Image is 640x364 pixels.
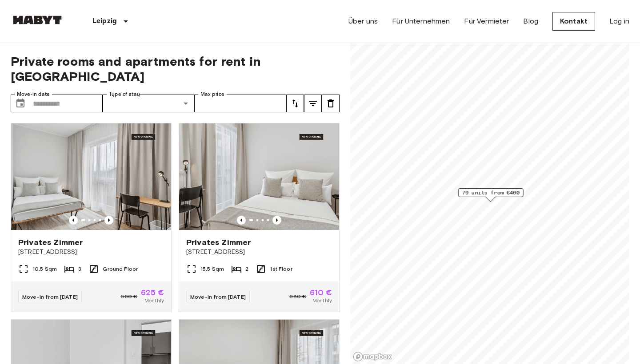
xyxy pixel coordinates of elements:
[11,54,340,84] span: Private rooms and apartments for rent in [GEOGRAPHIC_DATA]
[310,289,332,297] span: 610 €
[289,293,306,301] span: 680 €
[78,265,81,273] span: 3
[18,237,83,248] span: Privates Zimmer
[523,16,538,27] a: Blog
[103,265,138,273] span: Ground Floor
[179,123,339,230] img: Marketing picture of unit DE-13-001-111-002
[245,265,248,273] span: 2
[190,293,246,300] span: Move-in from [DATE]
[353,352,392,362] a: Mapbox logo
[186,248,332,257] span: [STREET_ADDRESS]
[18,248,164,257] span: [STREET_ADDRESS]
[11,123,171,230] img: Marketing picture of unit DE-13-001-002-001
[237,216,246,225] button: Previous image
[69,216,78,225] button: Previous image
[272,216,281,225] button: Previous image
[464,16,509,27] a: Für Vermieter
[304,95,322,112] button: tune
[609,16,629,27] a: Log in
[200,265,224,273] span: 15.5 Sqm
[144,297,164,305] span: Monthly
[109,91,140,98] label: Type of stay
[458,188,524,202] div: Map marker
[92,16,117,27] p: Leipzig
[392,16,450,27] a: Für Unternehmen
[32,265,57,273] span: 10.5 Sqm
[12,95,29,112] button: Choose date
[104,216,113,225] button: Previous image
[286,95,304,112] button: tune
[22,293,78,300] span: Move-in from [DATE]
[348,16,378,27] a: Über uns
[186,237,251,248] span: Privates Zimmer
[312,297,332,305] span: Monthly
[200,91,224,98] label: Max price
[179,123,340,312] a: Marketing picture of unit DE-13-001-111-002Previous imagePrevious imagePrivates Zimmer[STREET_ADD...
[11,123,172,312] a: Marketing picture of unit DE-13-001-002-001Previous imagePrevious imagePrivates Zimmer[STREET_ADD...
[322,95,340,112] button: tune
[141,289,164,297] span: 625 €
[11,16,64,24] img: Habyt
[17,91,50,98] label: Move-in date
[270,265,292,273] span: 1st Floor
[552,12,595,31] a: Kontakt
[462,189,520,197] span: 79 units from €460
[120,293,137,301] span: 660 €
